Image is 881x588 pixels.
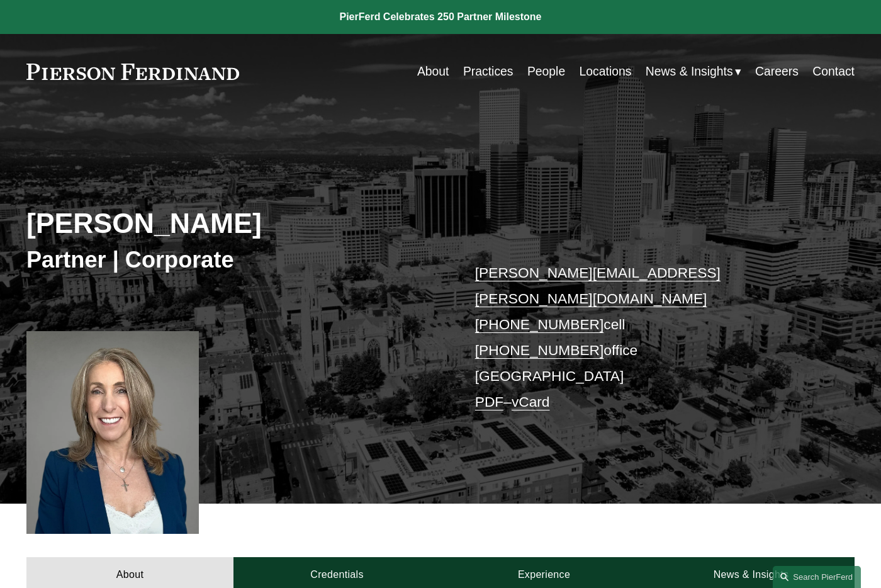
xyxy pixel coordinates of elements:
a: [PHONE_NUMBER] [475,342,604,358]
a: Contact [812,59,855,84]
span: News & Insights [646,60,733,82]
a: [PERSON_NAME][EMAIL_ADDRESS][PERSON_NAME][DOMAIN_NAME] [475,264,721,307]
a: PDF [475,393,503,410]
p: cell office [GEOGRAPHIC_DATA] – [475,260,820,414]
a: People [527,59,565,84]
a: Locations [580,59,632,84]
a: About [417,59,449,84]
a: vCard [512,393,550,410]
h3: Partner | Corporate [26,246,441,274]
a: Careers [755,59,799,84]
a: Search this site [773,566,861,588]
a: folder dropdown [646,59,741,84]
a: [PHONE_NUMBER] [475,316,604,332]
a: Practices [463,59,513,84]
h2: [PERSON_NAME] [26,206,441,240]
